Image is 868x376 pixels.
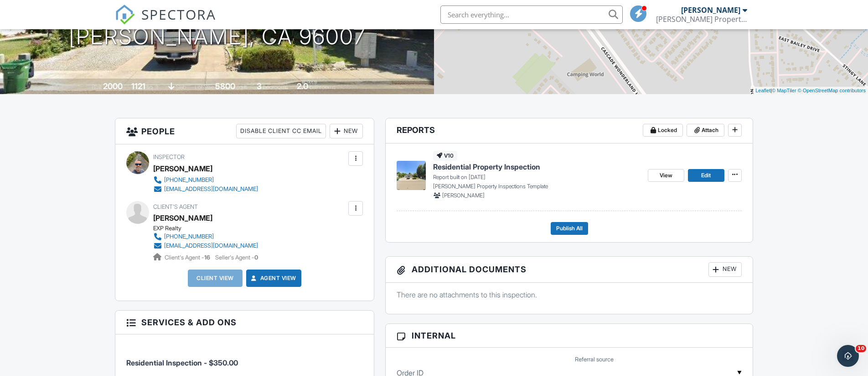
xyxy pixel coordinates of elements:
span: Built [92,84,102,90]
div: 3 [257,81,262,91]
a: [PERSON_NAME] [153,211,212,225]
div: [PHONE_NUMBER] [164,233,214,240]
div: New [708,262,742,277]
input: Search everything... [440,5,623,24]
li: Service: Residential Inspection [126,341,363,375]
img: The Best Home Inspection Software - Spectora [115,5,135,25]
span: Inspector [153,154,185,160]
span: 10 [856,345,866,352]
div: [EMAIL_ADDRESS][DOMAIN_NAME] [164,185,258,193]
span: sq. ft. [147,84,160,90]
a: SPECTORA [115,12,216,32]
span: Lot Size [195,84,214,90]
span: Seller's Agent - [215,254,258,261]
a: [PHONE_NUMBER] [153,175,258,185]
div: 1121 [131,81,145,91]
h3: People [115,118,374,144]
iframe: Intercom live chat [837,345,859,367]
strong: 0 [254,254,258,261]
a: [EMAIL_ADDRESS][DOMAIN_NAME] [153,185,258,194]
h3: Additional Documents [386,257,753,283]
a: Agent View [249,274,296,283]
span: SPECTORA [141,5,216,24]
span: slab [176,84,186,90]
div: New [330,124,363,138]
a: [PHONE_NUMBER] [153,232,258,241]
strong: 16 [204,254,210,261]
h3: Internal [386,324,753,348]
span: sq.ft. [237,84,248,90]
span: bathrooms [310,84,336,90]
div: [PHONE_NUMBER] [164,176,214,184]
label: Referral source [575,355,614,364]
a: [EMAIL_ADDRESS][DOMAIN_NAME] [153,241,258,250]
span: Residential Inspection - $350.00 [126,358,238,367]
p: There are no attachments to this inspection. [397,290,742,300]
div: [PERSON_NAME] [681,5,740,15]
span: Client's Agent - [165,254,212,261]
div: | [753,87,868,95]
span: bedrooms [263,84,288,90]
div: Robertson Property Inspections [656,15,747,24]
a: © MapTiler [772,88,796,93]
div: [EMAIL_ADDRESS][DOMAIN_NAME] [164,242,258,249]
div: Disable Client CC Email [236,124,326,138]
div: EXP Realty [153,225,265,232]
div: 2.0 [297,81,308,91]
span: Client's Agent [153,203,198,210]
h3: Services & Add ons [115,311,374,334]
a: Leaflet [755,88,770,93]
div: 2000 [103,81,123,91]
div: [PERSON_NAME] [153,162,212,175]
a: © OpenStreetMap contributors [798,88,866,93]
div: 5800 [215,81,235,91]
h1: [STREET_ADDRESS] [PERSON_NAME], CA 96007 [69,1,366,49]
